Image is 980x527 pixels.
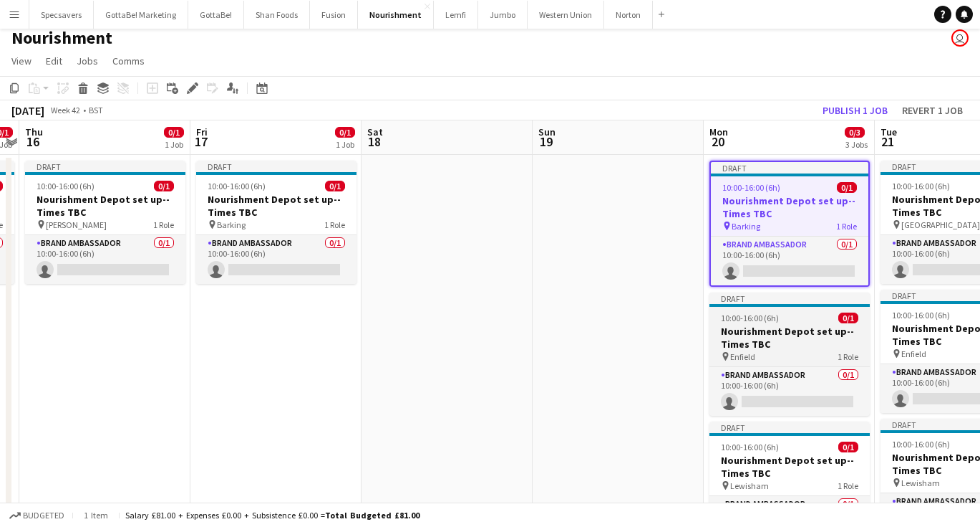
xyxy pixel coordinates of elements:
button: Lemfi [434,1,478,29]
app-job-card: Draft10:00-16:00 (6h)0/1Nourishment Depot set up--Times TBC Barking1 RoleBrand Ambassador0/110:00... [196,161,356,284]
span: View [11,54,31,67]
app-user-avatar: Booking & Talent Team [951,29,969,47]
h3: Nourishment Depot set up--Times TBC [25,193,185,219]
div: 3 Jobs [845,139,868,150]
button: Publish 1 job [817,101,893,120]
span: 1 Role [838,480,858,491]
h3: Nourishment Depot set up--Times TBC [709,325,870,351]
button: Fusion [310,1,358,29]
span: Sun [538,125,556,138]
button: Jumbo [478,1,528,29]
button: Budgeted [7,508,67,523]
span: 19 [536,133,556,150]
span: 0/1 [164,127,184,138]
span: Week 42 [47,105,83,115]
span: 0/3 [845,127,865,138]
button: GottaBe! [188,1,244,29]
app-job-card: Draft10:00-16:00 (6h)0/1Nourishment Depot set up--Times TBC Barking1 RoleBrand Ambassador0/110:00... [709,161,870,287]
span: Budgeted [23,511,64,521]
h3: Nourishment Depot set up--Times TBC [709,454,870,480]
button: Revert 1 job [896,101,969,120]
div: 1 Job [336,139,354,150]
button: Nourishment [358,1,434,29]
span: 10:00-16:00 (6h) [892,439,950,450]
span: 10:00-16:00 (6h) [892,310,950,321]
div: Draft [25,161,185,172]
span: 10:00-16:00 (6h) [37,181,94,191]
button: Norton [604,1,653,29]
div: Draft [709,422,870,433]
app-job-card: Draft10:00-16:00 (6h)0/1Nourishment Depot set up--Times TBC Enfield1 RoleBrand Ambassador0/110:00... [709,293,870,416]
span: 1 Role [324,219,345,230]
span: Edit [46,54,62,67]
div: Draft [196,161,356,172]
div: Salary £81.00 + Expenses £0.00 + Subsistence £0.00 = [125,510,419,521]
a: Jobs [71,52,104,70]
span: Sat [367,125,383,138]
span: 1 Role [153,219,174,230]
span: 10:00-16:00 (6h) [208,181,266,191]
span: Fri [196,125,208,138]
app-job-card: Draft10:00-16:00 (6h)0/1Nourishment Depot set up--Times TBC [PERSON_NAME]1 RoleBrand Ambassador0/... [25,161,185,284]
span: Lewisham [901,478,940,488]
span: 1 Role [838,351,858,362]
app-card-role: Brand Ambassador0/110:00-16:00 (6h) [25,235,185,284]
span: 16 [23,133,43,150]
a: View [6,52,37,70]
div: Draft [709,293,870,304]
span: Enfield [730,351,755,362]
span: Thu [25,125,43,138]
h1: Nourishment [11,27,112,49]
span: Enfield [901,348,926,359]
span: 10:00-16:00 (6h) [892,181,950,191]
h3: Nourishment Depot set up--Times TBC [711,194,868,220]
button: GottaBe! Marketing [94,1,188,29]
span: 20 [707,133,728,150]
div: BST [89,105,103,115]
span: Barking [217,219,246,230]
span: 0/1 [837,182,857,193]
span: Barking [732,221,760,232]
span: 10:00-16:00 (6h) [721,442,779,452]
a: Comms [107,52,150,70]
span: Lewisham [730,480,769,491]
div: 1 Job [165,139,183,150]
button: Specsavers [29,1,94,29]
span: 1 Role [836,221,857,232]
span: Tue [880,125,897,138]
span: 0/1 [335,127,355,138]
span: 10:00-16:00 (6h) [721,313,779,323]
span: 21 [878,133,897,150]
app-card-role: Brand Ambassador0/110:00-16:00 (6h) [196,235,356,284]
span: 0/1 [838,313,858,323]
span: 0/1 [325,181,345,191]
span: Jobs [77,54,98,67]
a: Edit [40,52,68,70]
span: Total Budgeted £81.00 [325,510,419,521]
app-card-role: Brand Ambassador0/110:00-16:00 (6h) [711,237,868,285]
h3: Nourishment Depot set up--Times TBC [196,193,356,219]
button: Shan Foods [244,1,310,29]
button: Western Union [528,1,604,29]
span: [GEOGRAPHIC_DATA] [901,219,980,230]
div: [DATE] [11,103,44,118]
span: 18 [365,133,383,150]
span: Comms [112,54,145,67]
span: 1 item [79,510,113,521]
span: 0/1 [154,181,174,191]
span: [PERSON_NAME] [46,219,107,230]
span: 10:00-16:00 (6h) [722,182,780,193]
app-card-role: Brand Ambassador0/110:00-16:00 (6h) [709,367,870,416]
span: Mon [709,125,728,138]
div: Draft [711,162,868,174]
span: 0/1 [838,442,858,452]
span: 17 [194,133,208,150]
